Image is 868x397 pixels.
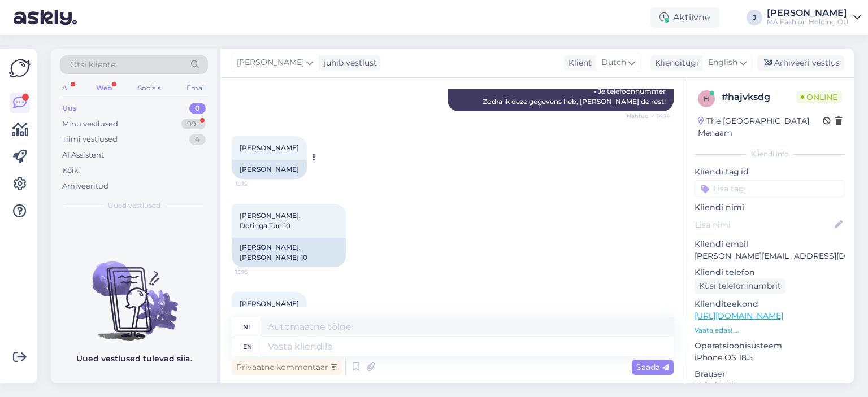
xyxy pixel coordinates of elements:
p: Brauser [695,368,845,380]
div: All [60,81,73,95]
div: # hajvksdg [722,90,796,104]
div: Klient [564,57,592,69]
div: [PERSON_NAME]. [PERSON_NAME] 10 [232,238,346,267]
input: Lisa tag [695,180,845,197]
div: Socials [136,81,163,95]
div: juhib vestlust [319,57,377,69]
p: Uued vestlused tulevad siia. [76,353,192,365]
div: [PERSON_NAME] [767,8,849,18]
a: [PERSON_NAME]MA Fashion Holding OÜ [767,8,861,27]
span: Uued vestlused [108,200,160,211]
img: No chats [51,241,217,343]
div: Arhiveeritud [62,181,108,192]
div: Arhiveeri vestlus [757,55,844,71]
div: 0 [189,103,206,114]
p: Kliendi tag'id [695,166,845,178]
div: Aktiivne [650,7,719,28]
div: Kliendi info [695,149,845,159]
div: Küsi telefoninumbrit [695,278,785,294]
span: [PERSON_NAME] [240,299,299,308]
span: Dutch [601,56,626,69]
div: MA Fashion Holding OÜ [767,18,849,27]
span: [PERSON_NAME] [237,56,304,69]
span: Online [796,91,842,103]
p: Kliendi telefon [695,267,845,278]
p: Operatsioonisüsteem [695,340,845,352]
div: Kõik [62,165,79,176]
span: Nähtud ✓ 14:14 [627,112,670,120]
span: 15:15 [235,180,277,188]
div: Klienditugi [650,57,698,69]
div: AI Assistent [62,150,104,161]
div: 99+ [181,119,206,130]
div: Privaatne kommentaar [232,360,342,375]
div: en [243,337,252,356]
span: Otsi kliente [70,59,115,71]
div: 4 [189,134,206,145]
div: J [747,10,762,25]
input: Lisa nimi [695,219,832,231]
div: Uus [62,103,77,114]
a: [URL][DOMAIN_NAME] [695,311,783,321]
p: iPhone OS 18.5 [695,352,845,364]
p: [PERSON_NAME][EMAIL_ADDRESS][DOMAIN_NAME] [695,250,845,262]
span: [PERSON_NAME]. Dotinga Tun 10 [240,211,338,230]
div: The [GEOGRAPHIC_DATA], Menaam [698,115,823,139]
div: nl [243,317,252,337]
span: h [704,94,709,103]
span: English [708,56,737,69]
div: Tiimi vestlused [62,134,118,145]
p: Kliendi nimi [695,202,845,213]
span: 15:16 [235,268,277,276]
p: Vaata edasi ... [695,325,845,335]
div: Email [184,81,208,95]
span: Saada [636,362,669,372]
p: Klienditeekond [695,298,845,310]
div: Minu vestlused [62,119,118,130]
p: Safari 18.5 [695,380,845,392]
span: [PERSON_NAME] [240,143,299,152]
img: Askly Logo [9,58,31,79]
div: [PERSON_NAME] [232,160,307,179]
div: Web [94,81,114,95]
p: Kliendi email [695,238,845,250]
